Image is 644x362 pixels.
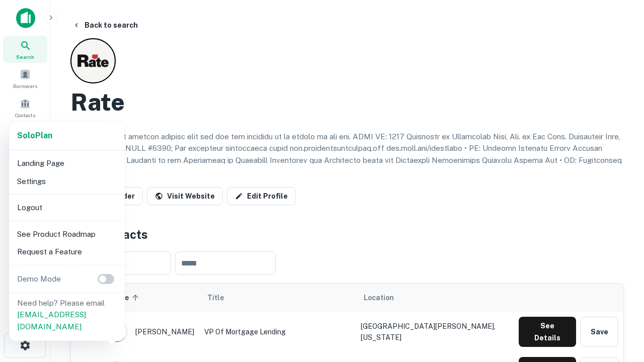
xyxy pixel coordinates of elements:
a: [EMAIL_ADDRESS][DOMAIN_NAME] [17,310,86,331]
p: Demo Mode [13,273,65,285]
iframe: Chat Widget [594,249,644,298]
strong: Solo Plan [17,131,52,140]
p: Need help? Please email [17,297,117,333]
li: Request a Feature [13,243,121,261]
a: SoloPlan [17,130,52,142]
li: Landing Page [13,154,121,172]
li: See Product Roadmap [13,225,121,243]
li: Logout [13,199,121,217]
li: Settings [13,172,121,191]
